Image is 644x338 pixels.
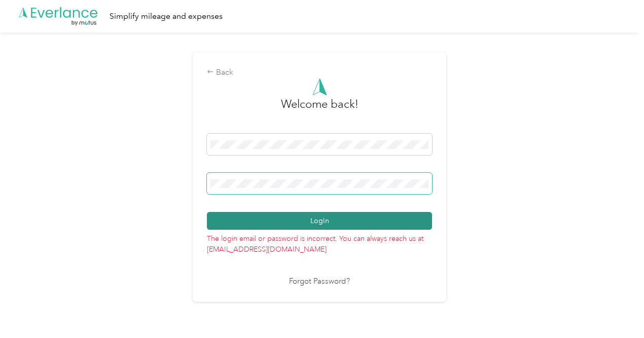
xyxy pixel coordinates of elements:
p: The login email or password is incorrect. You can always reach us at [EMAIL_ADDRESS][DOMAIN_NAME] [207,230,432,255]
h3: greeting [281,96,359,123]
div: Back [207,67,432,79]
button: Login [207,212,432,230]
div: Simplify mileage and expenses [110,10,223,23]
a: Forgot Password? [289,276,350,288]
